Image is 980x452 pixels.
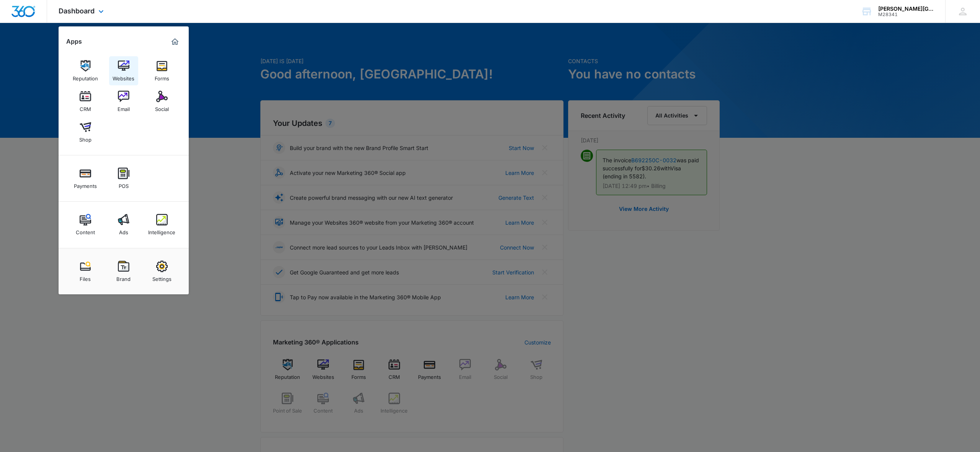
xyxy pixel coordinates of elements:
div: Forms [155,72,169,82]
div: Social [155,102,169,112]
div: Reputation [73,72,98,82]
div: Intelligence [148,225,175,235]
a: POS [109,164,138,193]
div: Shop [79,133,91,143]
a: Ads [109,210,138,239]
div: account id [878,12,934,17]
a: Shop [71,117,100,147]
span: Dashboard [59,7,95,15]
div: Settings [152,272,171,282]
div: account name [878,6,934,12]
a: Forms [147,56,176,85]
div: POS [119,179,129,189]
a: Marketing 360® Dashboard [169,36,181,48]
div: Payments [74,179,97,189]
a: Settings [147,257,176,286]
div: Ads [119,225,128,235]
a: CRM [71,87,100,116]
a: Payments [71,164,100,193]
div: CRM [80,102,91,112]
div: Files [80,272,91,282]
div: Content [76,225,95,235]
div: Websites [113,72,134,82]
div: Email [118,102,130,112]
a: Reputation [71,56,100,85]
a: Email [109,87,138,116]
h2: Apps [66,38,82,45]
a: Intelligence [147,210,176,239]
a: Brand [109,257,138,286]
a: Content [71,210,100,239]
a: Files [71,257,100,286]
a: Websites [109,56,138,85]
div: Brand [116,272,131,282]
a: Social [147,87,176,116]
